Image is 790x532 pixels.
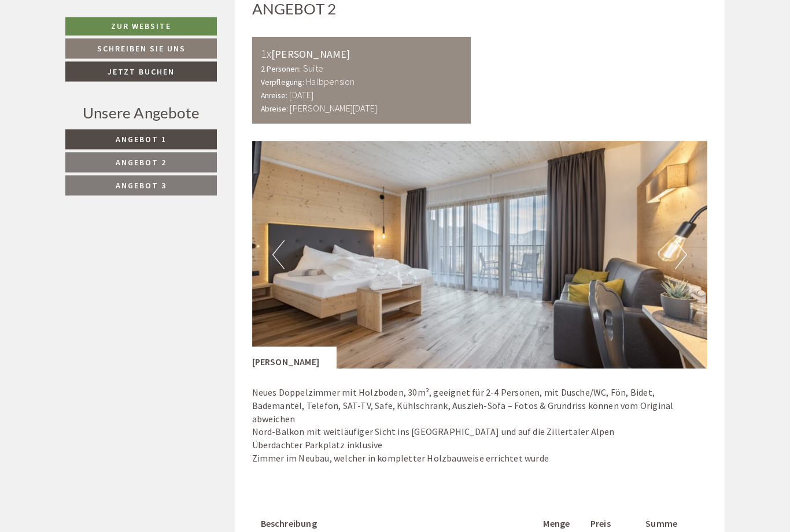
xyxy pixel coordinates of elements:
span: Angebot 3 [116,180,167,191]
span: Angebot 2 [116,157,167,168]
div: [GEOGRAPHIC_DATA] [18,34,183,43]
b: Suite [303,63,323,75]
img: image [252,142,708,369]
small: Verpflegung: [261,78,304,88]
span: Angebot 1 [116,134,167,144]
b: [PERSON_NAME][DATE] [290,103,377,114]
div: [DATE] [206,9,249,29]
b: 1x [261,47,271,61]
p: Neues Doppelzimmer mit Holzboden, 30m², geeignet für 2-4 Personen, mit Dusche/WC, Fön, Bidet, Bad... [252,386,708,466]
small: Abreise: [261,105,289,114]
a: Schreiben Sie uns [65,39,217,59]
small: Anreise: [261,91,288,101]
b: [DATE] [289,90,313,101]
small: 16:57 [18,57,183,65]
button: Senden [386,304,456,325]
button: Previous [272,241,285,270]
a: Zur Website [65,17,217,36]
div: [PERSON_NAME] [252,347,337,369]
div: Guten Tag, wie können wir Ihnen helfen? [9,32,189,67]
small: 2 Personen: [261,65,301,75]
div: Unsere Angebote [65,102,217,124]
div: [PERSON_NAME] [261,46,463,63]
b: Halbpension [306,76,355,88]
button: Next [675,241,687,270]
a: Jetzt buchen [65,62,217,82]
